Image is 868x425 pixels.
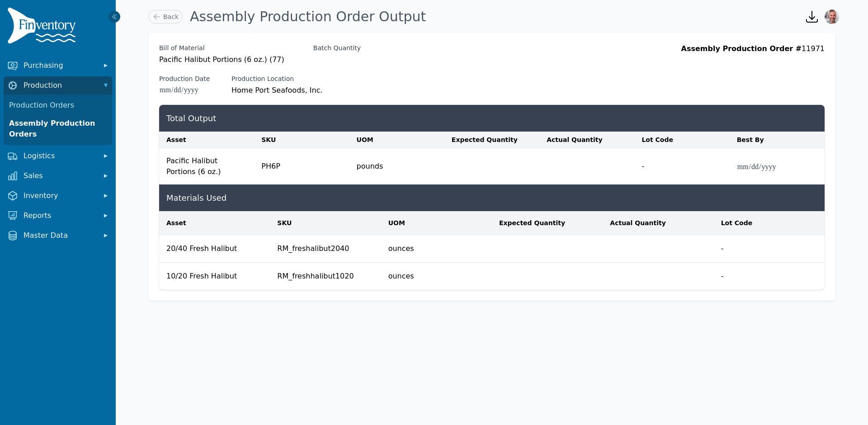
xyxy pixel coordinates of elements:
[190,9,426,25] h1: Assembly Production Order Output
[166,135,247,144] div: Asset
[24,190,96,201] span: Inventory
[357,135,437,144] div: UOM
[721,218,817,227] div: Lot Code
[24,170,96,181] span: Sales
[610,218,706,227] div: Actual Quantity
[681,44,802,53] span: Assembly Production Order #
[681,43,825,96] div: 11971
[825,9,839,24] img: Bogdan Packo
[4,207,112,225] button: Reports
[5,96,110,114] a: Production Orders
[388,242,485,255] div: ounces
[4,147,112,165] button: Logistics
[547,135,627,144] div: Actual Quantity
[642,156,722,177] div: -
[5,114,110,143] a: Assembly Production Orders
[166,218,263,227] div: Asset
[148,10,183,24] a: Back
[166,192,817,204] h2: Materials Used
[7,7,80,47] img: Finventory
[24,60,96,71] span: Purchasing
[24,230,96,241] span: Master Data
[159,74,210,83] label: Production Date
[4,227,112,245] button: Master Data
[737,135,817,144] div: Best By
[24,210,96,221] span: Reports
[499,218,595,227] div: Expected Quantity
[4,57,112,75] button: Purchasing
[357,156,437,177] div: pounds
[4,76,112,94] button: Production
[24,151,96,161] span: Logistics
[166,112,817,124] h2: Total Output
[721,270,817,283] div: -
[24,80,96,91] span: Production
[166,242,263,255] div: 20/40 Fresh Halibut
[4,187,112,205] button: Inventory
[166,156,247,177] div: Pacific Halibut Portions (6 oz.)
[388,270,485,283] div: ounces
[261,156,342,177] div: PH6P
[231,85,323,96] span: Home Port Seafoods, Inc.
[261,135,342,144] div: SKU
[452,135,532,144] div: Expected Quantity
[642,135,722,144] div: Lot Code
[721,242,817,255] div: -
[4,167,112,185] button: Sales
[388,218,485,227] div: UOM
[313,43,361,52] label: Batch Quantity
[166,270,263,283] div: 10/20 Fresh Halibut
[159,43,284,52] label: Bill of Material
[277,242,373,255] div: RM_freshalibut2040
[231,74,323,83] label: Production Location
[277,270,373,283] div: RM_freshhalibut1020
[159,54,284,65] span: Pacific Halibut Portions (6 oz.) (77)
[277,218,373,227] div: SKU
